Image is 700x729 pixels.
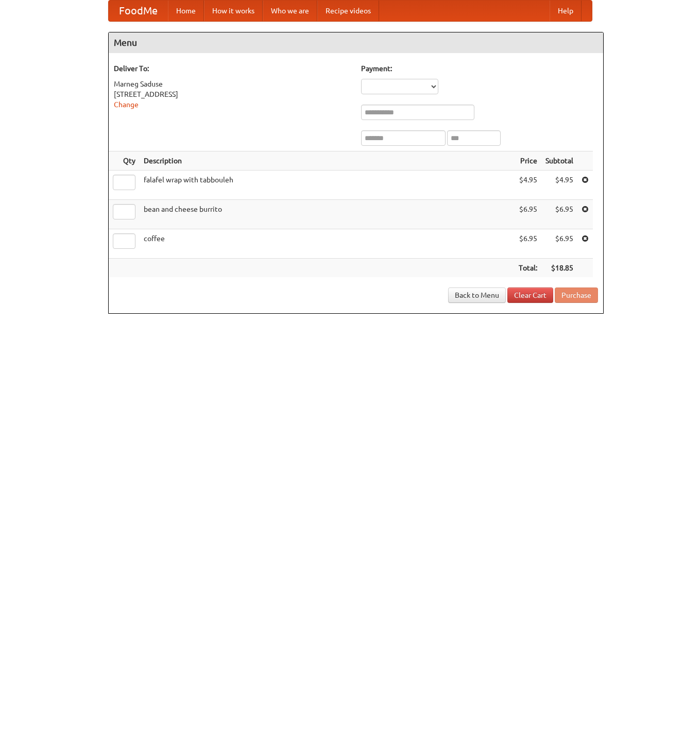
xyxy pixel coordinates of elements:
a: Help [550,1,582,21]
td: $6.95 [541,200,577,229]
th: Qty [109,151,140,171]
a: FoodMe [109,1,168,21]
a: Clear Cart [507,287,553,303]
td: $6.95 [515,200,541,229]
a: Back to Menu [448,287,506,303]
a: Who we are [263,1,317,21]
div: [STREET_ADDRESS] [114,89,351,99]
h5: Deliver To: [114,63,351,74]
td: $4.95 [515,171,541,200]
h4: Menu [109,32,603,53]
td: $6.95 [541,229,577,259]
h5: Payment: [361,63,598,74]
td: $6.95 [515,229,541,259]
td: falafel wrap with tabbouleh [140,171,515,200]
td: $4.95 [541,171,577,200]
th: Description [140,151,515,171]
th: Price [515,151,541,171]
div: Marneg Saduse [114,79,351,89]
td: bean and cheese burrito [140,200,515,229]
td: coffee [140,229,515,259]
a: How it works [204,1,263,21]
a: Change [114,100,139,109]
button: Purchase [555,287,598,303]
a: Recipe videos [317,1,379,21]
th: Total: [515,259,541,278]
th: Subtotal [541,151,577,171]
a: Home [168,1,204,21]
th: $18.85 [541,259,577,278]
